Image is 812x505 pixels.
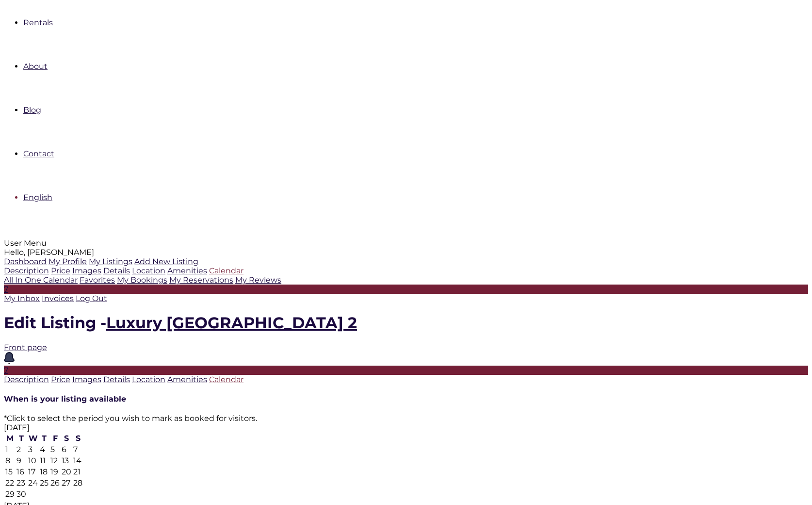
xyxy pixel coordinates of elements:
a: Favorites [80,275,115,285]
a: English [23,193,52,202]
td: 24 [28,478,38,488]
a: My Listings [89,257,132,266]
a: Calendar [209,375,244,384]
a: Images [72,266,101,275]
a: Front page [4,343,47,352]
div: Hello, [PERSON_NAME] [4,248,808,257]
td: 22 [5,478,15,488]
a: Description [4,375,49,384]
a: Amenities [167,375,207,384]
a: Invoices [42,294,74,303]
td: 23 [16,478,27,488]
th: Wednesday [28,433,38,443]
td: 11 [39,455,49,466]
td: 8 [5,455,15,466]
a: 7My Inbox [4,285,808,303]
a: Add New Listing [134,257,198,266]
a: My Bookings [117,275,167,285]
td: 13 [61,455,72,466]
td: 7 [73,444,83,454]
a: Location [132,375,165,384]
a: Location [132,266,165,275]
a: My Reviews [235,275,281,285]
td: 16 [16,467,27,477]
td: 10 [28,455,38,466]
td: 29 [5,489,15,499]
td: 30 [16,489,27,499]
th: Tuesday [16,433,27,443]
a: Price [51,375,70,384]
div: 7 [4,366,808,375]
a: Images [72,375,101,384]
a: Details [103,375,130,384]
a: My Profile [49,257,87,266]
a: Amenities [167,266,207,275]
a: Luxury [GEOGRAPHIC_DATA] 2 [106,313,357,332]
th: Friday [50,433,60,443]
td: 17 [28,467,38,477]
a: Rentals [23,18,53,27]
a: Dashboard [4,257,47,266]
td: 25 [39,478,49,488]
td: 5 [50,444,60,454]
a: Calendar [209,266,244,275]
td: 26 [50,478,60,488]
th: Thursday [39,433,49,443]
td: 28 [73,478,83,488]
a: 7 [4,356,808,375]
td: 1 [5,444,15,454]
a: Price [51,266,70,275]
td: 4 [39,444,49,454]
a: Blog [23,105,41,115]
td: 2 [16,444,27,454]
div: [DATE] [4,423,808,432]
div: 7 [4,285,808,294]
a: Details [103,266,130,275]
td: 14 [73,455,83,466]
a: My Reservations [169,275,233,285]
td: 12 [50,455,60,466]
td: 15 [5,467,15,477]
th: Saturday [61,433,72,443]
h4: When is your listing available [4,394,808,404]
a: Description [4,266,49,275]
a: About [23,62,48,71]
th: Monday [5,433,15,443]
td: 3 [28,444,38,454]
div: User Menu [4,238,808,248]
a: Log Out [76,294,107,303]
td: 6 [61,444,72,454]
a: All In One Calendar [4,275,78,285]
h1: Edit Listing - [4,313,808,332]
th: Sunday [73,433,83,443]
td: 21 [73,467,83,477]
a: Contact [23,149,54,158]
td: 9 [16,455,27,466]
td: 19 [50,467,60,477]
td: 20 [61,467,72,477]
div: *Click to select the period you wish to mark as booked for visitors. [4,414,808,423]
td: 27 [61,478,72,488]
td: 18 [39,467,49,477]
